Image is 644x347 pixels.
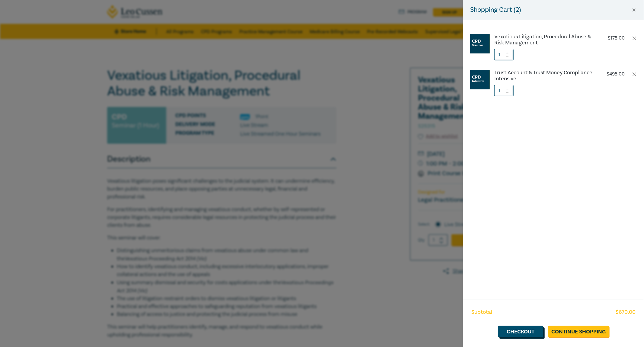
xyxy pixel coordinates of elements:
[498,326,543,337] a: Checkout
[470,5,521,15] h5: Shopping Cart ( 2 )
[631,7,637,13] button: Close
[470,34,490,53] img: CPD%20Seminar.jpg
[494,49,514,60] input: 1
[471,308,492,316] span: Subtotal
[607,71,625,77] p: $ 495.00
[470,70,490,89] img: CPD%20Intensive.jpg
[494,70,595,82] a: Trust Account & Trust Money Compliance Intensive
[616,308,636,316] span: $ 670.00
[494,34,595,46] a: Vexatious Litigation, Procedural Abuse & Risk Management
[608,35,625,41] p: $ 175.00
[548,326,609,337] a: Continue Shopping
[494,85,514,96] input: 1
